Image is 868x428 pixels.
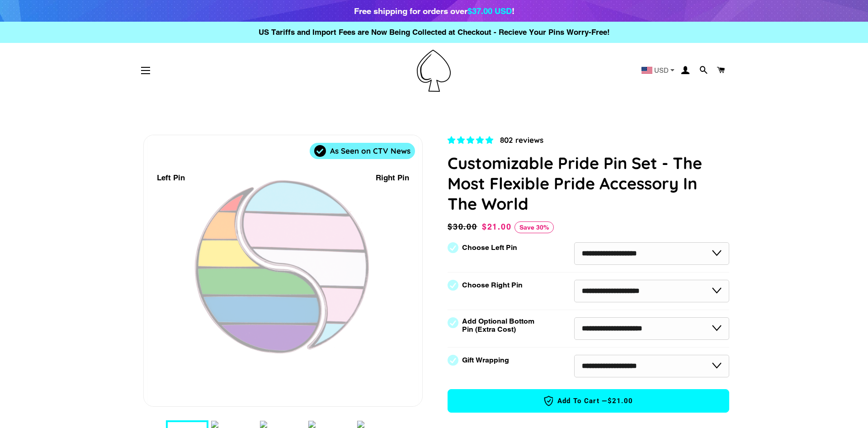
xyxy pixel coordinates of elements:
[354,5,514,17] div: Free shipping for orders over !
[462,281,523,289] label: Choose Right Pin
[467,6,512,16] span: $37.00 USD
[462,356,509,364] label: Gift Wrapping
[462,395,715,407] span: Add to Cart —
[462,244,517,252] label: Choose Left Pin
[448,389,729,413] button: Add to Cart —$21.00
[462,317,538,334] label: Add Optional Bottom Pin (Extra Cost)
[144,135,422,406] div: 1 / 7
[448,221,480,233] span: $30.00
[448,136,495,145] span: 4.83 stars
[448,153,729,214] h1: Customizable Pride Pin Set - The Most Flexible Pride Accessory In The World
[482,222,512,231] span: $21.00
[514,221,554,233] span: Save 30%
[417,50,451,92] img: Pin-Ace
[376,172,409,184] div: Right Pin
[654,67,669,74] span: USD
[608,396,633,406] span: $21.00
[500,135,543,145] span: 802 reviews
